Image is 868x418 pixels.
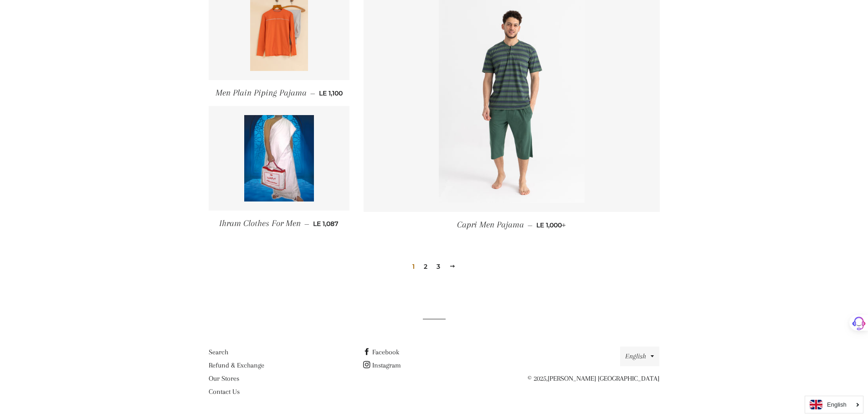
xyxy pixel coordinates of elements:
span: LE 1,087 [313,220,339,228]
a: Capri Men Pajama — LE 1,000 [364,212,660,238]
p: © 2025, [518,373,659,384]
a: 2 [420,260,431,273]
a: Contact Us [209,388,240,396]
a: Search [209,348,228,356]
a: Facebook [363,348,399,356]
a: Ihram Clothes For Men — LE 1,087 [209,211,350,237]
span: — [310,89,315,97]
span: Men Plain Piping Pajama [216,88,307,98]
a: Refund & Exchange [209,361,264,369]
button: English [620,347,659,366]
span: Ihram Clothes For Men [219,218,301,228]
span: LE 1,100 [319,89,343,97]
span: 1 [409,260,418,273]
a: English [810,400,858,409]
a: Men Plain Piping Pajama — LE 1,100 [209,80,350,106]
span: Capri Men Pajama [457,220,524,230]
a: [PERSON_NAME] [GEOGRAPHIC_DATA] [548,374,659,383]
span: LE 1,000 [536,221,566,229]
span: — [528,221,533,229]
a: Instagram [363,361,401,369]
i: English [827,402,847,408]
a: Our Stores [209,374,239,383]
a: 3 [433,260,444,273]
span: — [304,220,309,228]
